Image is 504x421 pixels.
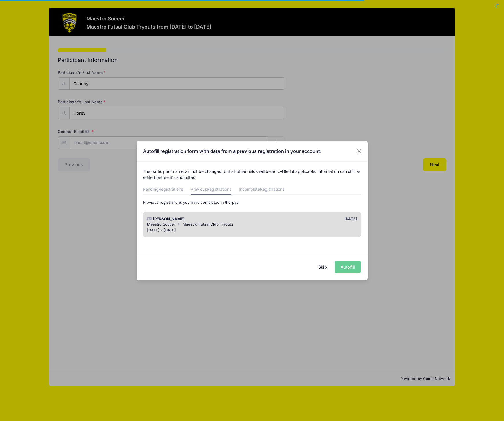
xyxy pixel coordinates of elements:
p: Previous registrations you have completed in the past. [143,200,361,205]
span: Maestro Futsal Club Tryouts [183,222,233,227]
h4: Autofill registration form with data from a previous registration in your account. [143,148,321,155]
span: Registrations [207,187,231,192]
span: Registrations [159,187,183,192]
a: Pending [143,185,183,195]
a: Previous [191,185,231,195]
div: [DATE] [252,216,360,222]
div: [PERSON_NAME] [144,216,252,222]
span: Maestro Soccer [147,222,175,227]
button: Close [354,146,364,156]
button: Skip [312,261,333,273]
p: The participant name will not be changed, but all other fields will be auto-filled if applicable.... [143,168,361,180]
a: Incomplete [239,185,284,195]
span: Registrations [260,187,284,192]
div: [DATE] - [DATE] [147,227,357,233]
